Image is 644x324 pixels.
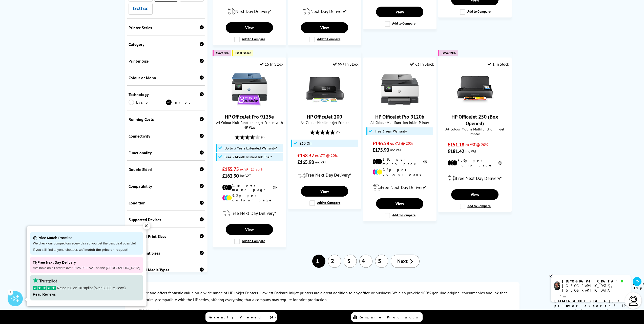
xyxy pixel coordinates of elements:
div: Compatibility [129,184,204,189]
b: I'm [DEMOGRAPHIC_DATA], a printer expert [554,294,621,308]
span: £175.90 [372,147,389,153]
a: HP OfficeJet Pro 9120b [375,113,424,120]
span: Free 3 Year Warranty [375,129,407,133]
span: £60 Off [300,141,312,145]
span: Save 29% [442,51,455,55]
img: user-headset-light.svg [628,296,638,306]
span: ex VAT @ 20% [390,141,413,146]
span: ex VAT @ 20% [315,153,338,158]
a: HP OfficeJet Pro 9125e [225,113,274,120]
li: 1.9p per mono page [222,183,277,192]
a: View [301,186,348,197]
span: A4 Colour Multifunction Inkjet Printer [366,120,434,125]
div: [GEOGRAPHIC_DATA], [GEOGRAPHIC_DATA] [562,283,627,293]
span: (2) [336,127,340,137]
a: Compare Products [351,312,423,322]
a: Next [391,255,420,268]
span: inc VAT [315,160,326,164]
a: View [376,7,423,17]
a: Read Reviews [33,292,56,296]
span: £138.32 [297,152,314,159]
span: A4 Colour Multifunction Inkjet Printer with HP Plus [215,120,283,130]
span: £151.18 [448,141,464,148]
a: HP OfficeJet 250 (Box Opened) [451,113,498,127]
img: stars-5.svg [33,286,56,290]
label: Add to Compare [309,200,340,206]
label: Add to Compare [234,37,265,42]
div: modal_delivery [215,206,283,220]
li: 9.2p per colour page [372,167,427,177]
div: 63 In Stock [410,62,434,67]
label: Add to Compare [234,239,265,244]
span: inc VAT [465,149,476,154]
div: Printer Size [129,59,204,64]
a: View [226,22,273,33]
a: View [451,189,498,200]
img: HP OfficeJet Pro 9120b [381,70,419,108]
p: If you still find anyone cheaper, we'll [33,248,140,252]
a: HP OfficeJet Pro 9125e [231,104,268,109]
label: Add to Compare [460,9,491,15]
div: Supported Print Sizes [129,234,204,239]
div: Colour or Mono [129,75,204,80]
p: Free Next Day Delivery [33,259,140,266]
a: Inkjet [166,100,204,105]
div: ✕ [143,222,150,230]
p: We check our competitors every day so you get the best deal possible! [33,241,140,246]
div: Condition [129,200,204,205]
a: HP OfficeJet 200 [307,113,342,120]
a: 5 [375,255,388,268]
div: modal_delivery [215,4,283,18]
img: HP OfficeJet 250 (Box Opened) [456,70,494,108]
a: 3 [344,255,357,268]
a: HP OfficeJet 200 [306,104,344,109]
div: Supported Devices [129,217,204,222]
span: Compare Products [360,315,421,319]
div: modal_delivery [441,171,509,185]
div: Duplex Print Sizes [129,251,204,256]
p: of 19 years! I can help you choose the right product [554,294,627,323]
span: £181.42 [448,148,464,155]
h3: HP inkjet printing [137,308,507,313]
a: View [376,198,423,209]
span: inc VAT [390,147,401,152]
li: 9.2p per colour page [222,193,277,202]
p: Rated 5.0 on Trustpilot (over 8,000 reviews) [33,286,140,290]
span: Recently Viewed (4) [209,315,276,319]
p: Printerland offers fantastic value on a wide range of HP Inkjet Printers. Hewlett Packard Inkjet ... [137,290,507,303]
strong: match the price on request! [85,248,128,252]
a: 4 [359,255,372,268]
a: View [226,224,273,235]
img: chris-livechat.png [554,281,560,290]
span: £162.90 [222,173,239,179]
a: HP OfficeJet Pro 9120b [381,104,419,109]
span: Save 3% [216,51,228,55]
div: modal_delivery [366,180,434,195]
div: Printer Series [129,25,204,30]
label: Add to Compare [460,204,491,209]
button: Save 3% [213,50,231,56]
div: 1 In Stock [487,62,509,67]
span: ex VAT @ 20% [240,167,262,171]
label: Add to Compare [309,37,340,42]
div: Running Costs [129,117,204,122]
div: 15 In Stock [260,62,283,67]
span: A4 Colour Mobile Inkjet Printer [290,120,359,125]
li: 1.9p per mono page [372,157,427,166]
button: Save 29% [438,50,458,56]
span: ex VAT @ 20% [465,142,488,147]
p: Price Match Promise [33,235,140,241]
span: inc VAT [240,173,251,178]
button: Best Seller [232,50,254,56]
div: Connectivity [129,134,204,139]
div: Category [129,42,204,47]
img: trustpilot rating [33,277,57,283]
img: HP OfficeJet Pro 9125e [231,70,268,108]
a: Laser [129,100,166,105]
div: Technology [129,92,204,97]
span: (2) [261,132,264,142]
span: Up to 3 Years Extended Warranty* [224,146,277,150]
img: Brother [133,7,148,10]
li: 6.9p per mono page [448,158,502,167]
div: 3 [8,289,13,295]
